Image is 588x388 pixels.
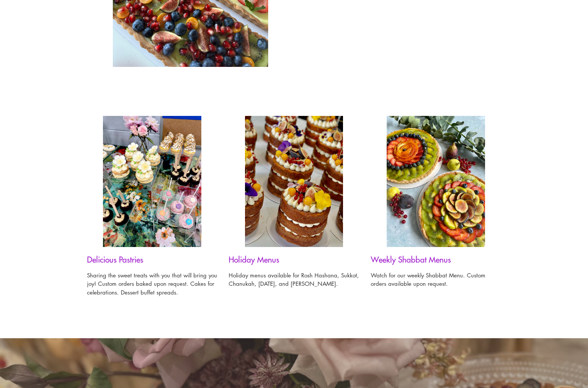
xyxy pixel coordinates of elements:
h3: Weekly Shabbat Menus [371,255,501,264]
p: Sharing the sweet treats with you that will bring you joy! Custom orders baked upon request. Cake... [87,271,217,297]
p: Watch for our weekly Shabbat Menu. Custom orders available upon request. [371,271,501,288]
h3: Holiday Menus [229,255,359,264]
p: Holiday menus available for Rosh Hashana, Sukkot, Chanukah, [DATE], and [PERSON_NAME]. [229,271,359,288]
h3: Delicious Pastries [87,255,217,264]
